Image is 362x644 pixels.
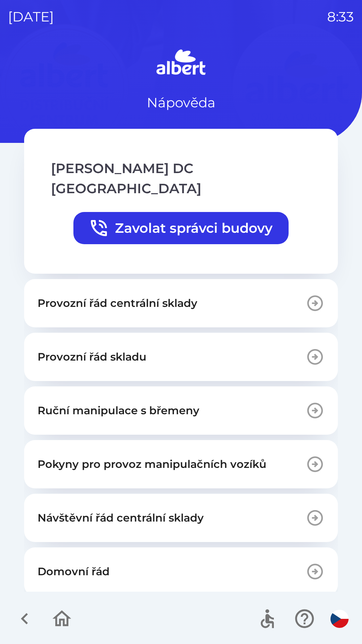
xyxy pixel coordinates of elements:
[38,349,146,365] p: Provozní řád skladu
[38,563,110,580] p: Domovní řád
[330,610,349,628] img: cs flag
[24,440,338,488] button: Pokyny pro provoz manipulačních vozíků
[38,402,199,419] p: Ruční manipulace s břemeny
[24,547,338,596] button: Domovní řád
[24,333,338,381] button: Provozní řád skladu
[8,7,54,27] p: [DATE]
[24,279,338,327] button: Provozní řád centrální sklady
[51,158,311,199] p: [PERSON_NAME] DC [GEOGRAPHIC_DATA]
[24,386,338,435] button: Ruční manipulace s břemeny
[38,510,204,526] p: Návštěvní řád centrální sklady
[38,456,266,472] p: Pokyny pro provoz manipulačních vozíků
[327,7,354,27] p: 8:33
[73,212,289,244] button: Zavolat správci budovy
[24,47,338,79] img: Logo
[38,295,197,311] p: Provozní řád centrální sklady
[24,494,338,542] button: Návštěvní řád centrální sklady
[147,93,216,113] p: Nápověda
